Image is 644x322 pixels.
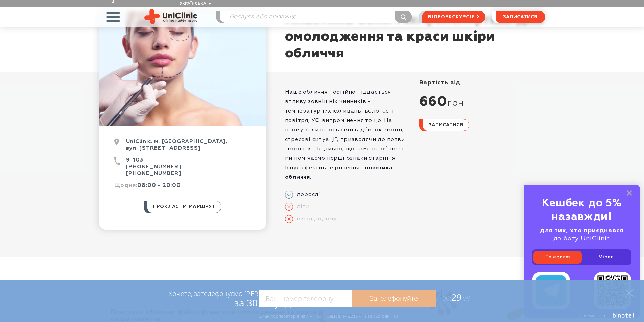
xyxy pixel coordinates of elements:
[293,191,321,198] span: дорослі
[422,11,485,23] a: відеоекскурсія
[442,294,451,303] span: 00:
[259,313,400,319] div: Вільних операторів на лінії: 10 Замовлень дзвінків за сьогодні: 10+
[293,216,337,222] span: виїзд додому
[582,251,630,264] a: Viber
[419,80,461,86] span: вартість від
[532,227,631,243] div: до боту UniClinic
[259,290,352,307] input: Ваш номер телефону
[169,289,295,308] div: Хочете, зателефонуємо [PERSON_NAME]
[429,123,463,127] span: записатися
[144,9,197,24] img: Uniclinic
[580,314,608,318] span: Віртуальна АТС
[419,94,545,110] div: 660
[126,171,181,176] a: [PHONE_NUMBER]
[428,11,475,23] span: відеоекскурсія
[285,88,411,182] p: Наше обличчя постійно піддається впливу зовнішніх чинників - температурних коливань, вологості по...
[126,164,181,170] a: [PHONE_NUMBER]
[532,197,631,224] div: Кешбек до 5% назавжди!
[496,11,545,23] button: записатися
[419,119,469,131] button: записатися
[178,1,211,6] button: Українська
[540,228,624,234] b: для тих, хто приєднався
[114,182,251,194] div: 08:00 - 20:00
[533,251,582,264] a: Telegram
[144,201,222,213] a: прокласти маршрут
[114,138,251,157] div: UniClinic. м. [GEOGRAPHIC_DATA], вул. [STREET_ADDRESS]
[153,201,216,213] span: прокласти маршрут
[352,290,436,307] a: Зателефонуйте
[461,294,471,303] span: :99
[503,15,538,19] span: записатися
[234,296,295,309] span: за 30 секунд?
[436,291,471,303] span: 29
[180,2,206,6] span: Українська
[573,313,636,322] a: Віртуальна АТС
[220,11,412,23] input: Послуга або прізвище
[285,11,545,62] h1: Пластика обличчя: фейсліфтинг для омолодження та краси шкіри обличчя
[126,157,143,163] a: 9-103
[293,203,310,210] span: діти
[447,98,463,109] span: грн
[114,183,138,188] span: Щодня:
